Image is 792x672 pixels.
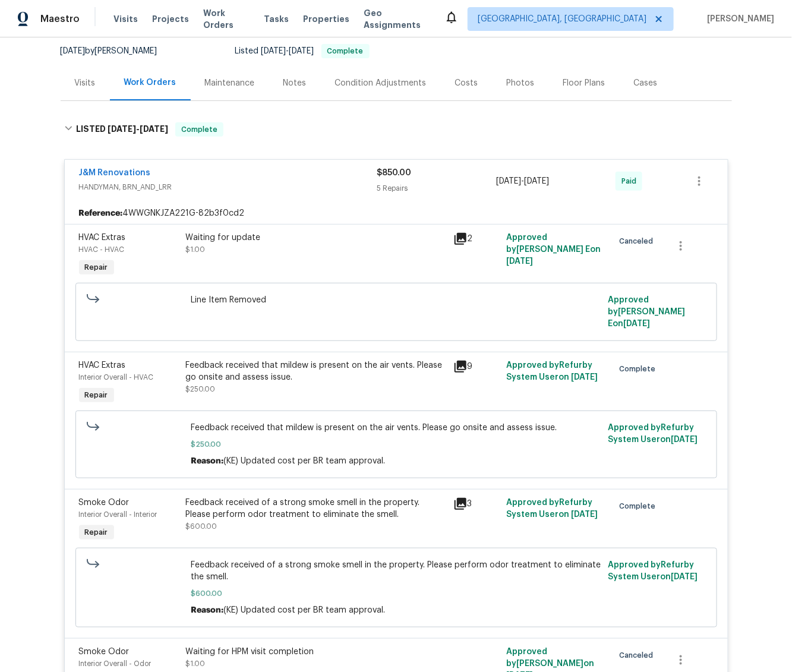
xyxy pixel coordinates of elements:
[79,660,152,667] span: Interior Overall - Odor
[186,246,206,253] span: $1.00
[634,77,658,89] div: Cases
[335,77,427,89] div: Condition Adjustments
[186,386,216,393] span: $250.00
[76,122,168,137] h6: LISTED
[506,234,601,266] span: Approved by [PERSON_NAME] E on
[191,294,601,306] span: Line Item Removed
[191,559,601,583] span: Feedback received of a strong smoke smell in the property. Please perform odor treatment to elimi...
[205,77,255,89] div: Maintenance
[453,232,500,246] div: 2
[186,660,206,667] span: $1.00
[571,510,598,519] span: [DATE]
[671,436,698,444] span: [DATE]
[61,47,86,55] span: [DATE]
[283,77,307,89] div: Notes
[75,77,96,89] div: Visits
[671,573,698,581] span: [DATE]
[79,169,151,177] a: J&M Renovations
[113,13,138,25] span: Visits
[186,646,446,658] div: Waiting for HPM visit completion
[563,77,605,89] div: Floor Plans
[186,497,446,520] div: Feedback received of a strong smoke smell in the property. Please perform odor treatment to elimi...
[507,77,535,89] div: Photos
[478,13,646,25] span: [GEOGRAPHIC_DATA], [GEOGRAPHIC_DATA]
[223,457,385,465] span: (KE) Updated cost per BR team approval.
[79,648,130,656] span: Smoke Odor
[235,47,370,55] span: Listed
[176,124,222,135] span: Complete
[186,523,217,530] span: $600.00
[323,48,368,55] span: Complete
[608,561,698,581] span: Approved by Refurby System User on
[377,182,497,194] div: 5 Repairs
[191,457,223,465] span: Reason:
[61,111,732,149] div: LISTED [DATE]-[DATE]Complete
[506,257,533,266] span: [DATE]
[79,181,377,193] span: HANDYMAN, BRN_AND_LRR
[364,7,430,31] span: Geo Assignments
[261,47,286,55] span: [DATE]
[289,47,314,55] span: [DATE]
[453,359,500,374] div: 9
[524,177,549,185] span: [DATE]
[80,389,113,401] span: Repair
[140,125,168,133] span: [DATE]
[80,526,113,538] span: Repair
[261,47,314,55] span: -
[191,606,223,614] span: Reason:
[80,261,113,273] span: Repair
[264,15,289,23] span: Tasks
[79,207,123,219] b: Reference:
[619,649,658,661] span: Canceled
[453,497,500,511] div: 3
[65,203,728,224] div: 4WWGNKJZA221G-82b3f0cd2
[186,232,446,244] div: Waiting for update
[619,500,660,512] span: Complete
[506,499,598,519] span: Approved by Refurby System User on
[496,175,549,187] span: -
[571,373,598,381] span: [DATE]
[496,177,521,185] span: [DATE]
[79,361,126,370] span: HVAC Extras
[203,7,250,31] span: Work Orders
[108,125,168,133] span: -
[79,511,157,518] span: Interior Overall - Interior
[223,606,385,614] span: (KE) Updated cost per BR team approval.
[619,235,658,247] span: Canceled
[455,77,478,89] div: Costs
[702,13,774,25] span: [PERSON_NAME]
[79,246,125,253] span: HVAC - HVAC
[619,363,660,375] span: Complete
[506,361,598,381] span: Approved by Refurby System User on
[377,169,412,177] span: $850.00
[303,13,349,25] span: Properties
[191,588,601,600] span: $600.00
[621,175,641,187] span: Paid
[608,424,698,444] span: Approved by Refurby System User on
[186,359,446,383] div: Feedback received that mildew is present on the air vents. Please go onsite and assess issue.
[608,296,686,328] span: Approved by [PERSON_NAME] E on
[79,499,130,507] span: Smoke Odor
[152,13,189,25] span: Projects
[40,13,80,25] span: Maestro
[79,374,154,381] span: Interior Overall - HVAC
[191,438,601,450] span: $250.00
[79,234,126,242] span: HVAC Extras
[108,125,136,133] span: [DATE]
[191,422,601,434] span: Feedback received that mildew is present on the air vents. Please go onsite and assess issue.
[124,77,176,89] div: Work Orders
[61,44,172,58] div: by [PERSON_NAME]
[624,320,651,328] span: [DATE]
